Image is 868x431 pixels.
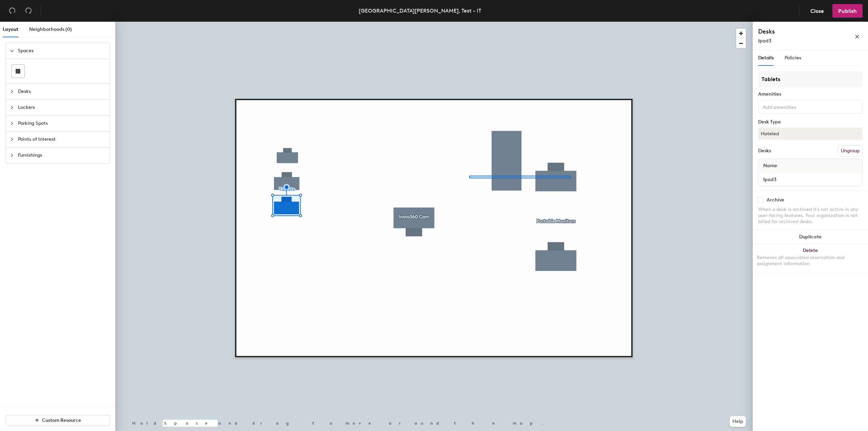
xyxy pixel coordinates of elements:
[5,415,110,426] button: Custom Resource
[758,92,863,97] div: Amenities
[10,137,14,141] span: collapsed
[855,34,860,39] span: close
[760,175,861,184] input: Unnamed desk
[767,197,784,203] div: Archive
[805,4,830,18] button: Close
[758,38,771,44] span: Ipad3
[758,148,771,154] div: Desks
[753,230,868,244] button: Duplicate
[18,43,105,59] span: Spaces
[18,84,105,99] span: Desks
[760,160,781,172] span: Name
[10,105,14,110] span: collapsed
[18,132,105,147] span: Points of Interest
[753,244,868,274] button: DeleteRemoves all associated reservation and assignment information
[785,55,801,61] span: Policies
[758,119,863,125] div: Desk Type
[838,145,863,157] button: Ungroup
[9,7,16,14] span: undo
[832,4,863,18] button: Publish
[758,27,833,36] h4: Desks
[757,255,864,267] div: Removes all associated reservation and assignment information
[10,121,14,125] span: collapsed
[5,4,19,18] button: Undo (⌘ + Z)
[42,417,81,423] span: Custom Resource
[18,148,105,163] span: Furnishings
[29,26,72,32] span: Neighborhoods (0)
[3,26,18,32] span: Layout
[762,102,823,111] input: Add amenities
[838,8,857,14] span: Publish
[758,55,774,61] span: Details
[10,90,14,94] span: collapsed
[758,128,863,140] button: Hoteled
[758,207,863,225] div: When a desk is archived it's not active in any user-facing features. Your organization is not bil...
[359,6,481,15] div: [GEOGRAPHIC_DATA][PERSON_NAME], Test - IT
[10,153,14,157] span: collapsed
[10,49,14,53] span: expanded
[810,8,824,14] span: Close
[18,100,105,115] span: Lockers
[22,4,35,18] button: Redo (⌘ + ⇧ + Z)
[18,116,105,131] span: Parking Spots
[730,416,746,427] button: Help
